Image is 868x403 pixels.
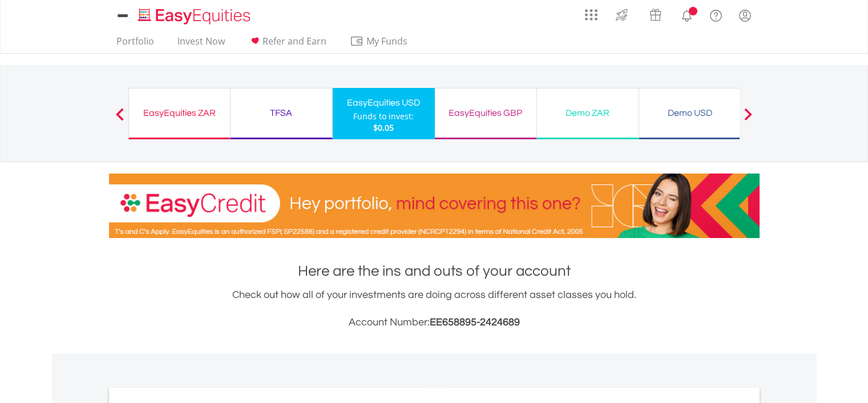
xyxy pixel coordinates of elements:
div: Check out how all of your investments are doing across different asset classes you hold. [109,287,760,331]
span: Refer and Earn [263,35,326,47]
img: EasyCredit Promotion Banner [109,174,760,238]
a: AppsGrid [578,3,605,21]
div: EasyEquities ZAR [136,105,223,121]
a: My Profile [730,3,760,28]
a: Notifications [672,3,701,26]
div: Demo USD [646,105,734,121]
a: Portfolio [112,35,159,53]
a: FAQ's and Support [701,3,730,26]
button: Next [737,114,760,125]
div: EasyEquities USD [340,95,428,111]
div: Demo ZAR [544,105,632,121]
img: EasyEquities_Logo.png [136,7,255,26]
span: My Funds [350,34,425,49]
a: Home page [134,3,255,26]
a: Vouchers [639,3,672,24]
button: Previous [108,114,131,125]
a: Invest Now [173,35,229,53]
h3: Account Number: [109,315,760,331]
img: vouchers-v2.svg [646,6,665,24]
h1: Here are the ins and outs of your account [109,261,760,281]
img: grid-menu-icon.svg [585,9,597,21]
span: EE658895-2424689 [430,317,520,328]
div: TFSA [237,105,325,121]
a: Refer and Earn [244,35,331,53]
div: Funds to invest: [353,111,414,122]
div: EasyEquities GBP [442,105,530,121]
span: $0.05 [373,122,394,133]
img: thrive-v2.svg [612,6,631,24]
